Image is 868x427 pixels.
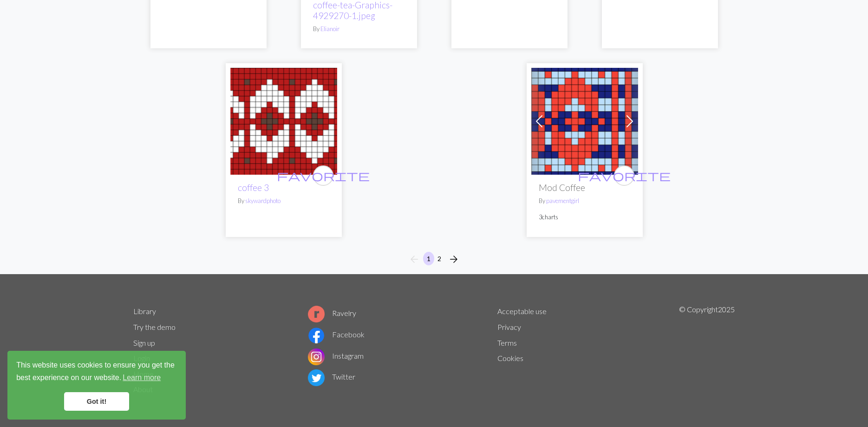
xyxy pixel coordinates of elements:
[539,197,631,205] p: By
[308,309,356,317] a: Ravelry
[614,165,634,186] button: favourite
[238,197,330,205] p: By
[578,166,671,185] i: favourite
[133,338,155,347] a: Sign up
[497,307,547,315] a: Acceptable use
[245,197,281,204] a: skywardphoto
[277,168,370,183] span: favorite
[277,166,370,185] i: favourite
[133,322,176,331] a: Try the demo
[308,372,355,381] a: Twitter
[308,327,325,344] img: Facebook logo
[230,116,337,125] a: coffee 3
[308,369,325,386] img: Twitter logo
[448,254,459,265] i: Next
[434,252,445,265] button: 2
[16,360,177,385] span: This website uses cookies to ensure you get the best experience on our website.
[497,322,521,331] a: Privacy
[539,213,631,222] p: 3 charts
[133,307,156,315] a: Library
[578,168,671,183] span: favorite
[7,351,186,420] div: cookieconsent
[121,371,162,385] a: learn more about cookies
[320,25,339,33] a: Elianoir
[531,68,638,175] img: Mod Coffee
[313,25,405,33] p: By
[308,330,365,339] a: Facebook
[531,116,638,125] a: Mod Coffee
[238,182,269,193] a: coffee 3
[444,252,463,267] button: Next
[308,348,325,365] img: Instagram logo
[497,338,517,347] a: Terms
[546,197,579,204] a: pavementgirl
[308,351,364,360] a: Instagram
[679,304,735,398] p: © Copyright 2025
[313,165,333,186] button: favourite
[405,252,463,267] nav: Page navigation
[308,306,325,322] img: Ravelry logo
[497,354,523,362] a: Cookies
[539,182,631,193] h2: Mod Coffee
[448,253,459,266] span: arrow_forward
[230,68,337,175] img: coffee 3
[423,252,434,265] button: 1
[64,392,129,411] a: dismiss cookie message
